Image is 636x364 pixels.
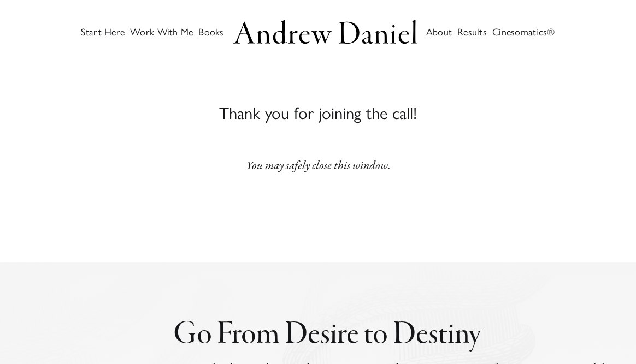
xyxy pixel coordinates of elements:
span: Results [457,27,487,37]
a: Work with Andrew in groups or private sessions [130,2,193,62]
span: Work With Me [130,27,193,37]
span: Start Here [81,27,125,37]
a: Discover books written by Andrew Daniel [198,2,223,62]
span: Cinesomatics® [492,27,555,37]
a: Start Here [81,2,125,62]
a: Results [457,2,487,62]
span: Books [198,27,223,37]
img: Andrew Daniel Logo [229,17,421,47]
em: You may safe­ly close this window. [246,158,391,174]
span: About [426,27,452,37]
h4: Thank you for joining the call! [16,103,620,124]
a: Cinesomatics® [492,2,555,62]
a: About [426,2,452,62]
h2: Go From Desire to Destiny [173,318,620,352]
